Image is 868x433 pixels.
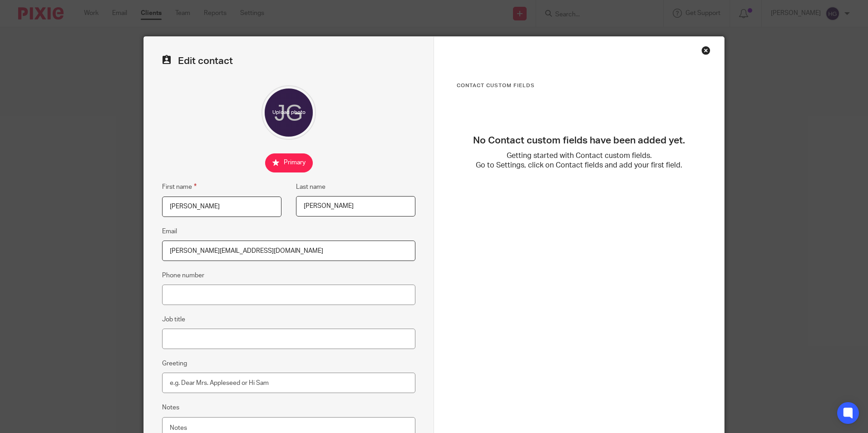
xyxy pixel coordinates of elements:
h2: Edit contact [162,55,415,67]
input: e.g. Dear Mrs. Appleseed or Hi Sam [162,373,415,393]
label: Phone number [162,271,204,280]
p: Getting started with Contact custom fields. Go to Settings, click on Contact fields and add your ... [457,151,701,171]
label: Last name [296,182,325,192]
h3: Contact Custom fields [457,82,701,89]
h3: No Contact custom fields have been added yet. [457,135,701,147]
label: First name [162,182,197,192]
label: Job title [162,315,185,324]
div: Close this dialog window [701,46,710,55]
label: Notes [162,403,179,412]
label: Email [162,227,177,236]
label: Greeting [162,359,187,368]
